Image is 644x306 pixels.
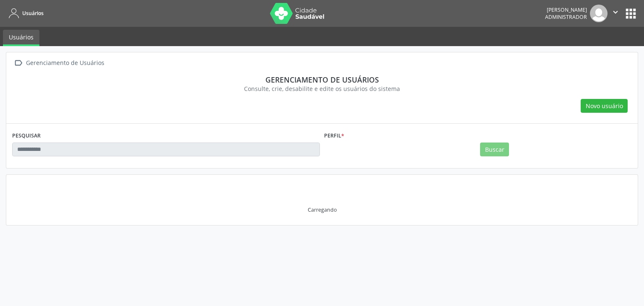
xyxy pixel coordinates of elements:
label: Perfil [324,130,344,143]
button: apps [623,6,638,21]
button:  [608,5,623,22]
div: Gerenciamento de usuários [18,75,626,84]
button: Buscar [480,143,509,157]
div: Gerenciamento de Usuários [24,57,106,69]
img: img [590,5,608,22]
div: [PERSON_NAME] [545,6,587,13]
span: Usuários [22,10,44,17]
div: Consulte, crie, desabilite e edite os usuários do sistema [18,84,626,93]
label: PESQUISAR [12,130,41,143]
a: Usuários [3,30,39,46]
i:  [12,57,24,69]
button: Novo usuário [581,99,628,113]
span: Administrador [545,13,587,21]
a:  Gerenciamento de Usuários [12,57,106,69]
span: Novo usuário [586,101,623,110]
div: Carregando [308,206,337,213]
a: Usuários [6,6,44,20]
i:  [611,8,620,17]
